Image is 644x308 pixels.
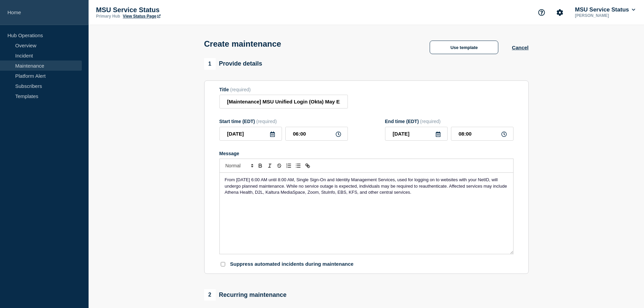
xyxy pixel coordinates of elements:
div: Title [219,87,348,92]
button: Toggle italic text [265,162,275,170]
a: View Status Page [123,14,160,19]
button: Cancel [512,45,528,50]
input: Suppress automated incidents during maintenance [221,262,225,266]
div: Recurring maintenance [204,289,287,301]
button: MSU Service Status [574,6,637,13]
button: Toggle bold text [256,162,265,170]
span: From [DATE] 6:00 AM until 8:00 AM, Single Sign-On and Identity Management Services, used for logg... [225,177,508,195]
button: Toggle bulleted list [293,162,303,170]
input: Title [219,95,348,109]
span: 2 [204,289,216,301]
input: YYYY-MM-DD [385,127,448,141]
button: Toggle link [303,162,312,170]
span: (required) [420,119,441,124]
div: Message [220,173,513,254]
div: Provide details [204,58,262,70]
span: (required) [256,119,277,124]
span: Font size [222,162,256,170]
h1: Create maintenance [204,39,281,49]
button: Use template [430,41,498,54]
div: Message [219,151,514,156]
p: MSU Service Status [96,6,231,14]
p: Primary Hub [96,14,120,19]
button: Account settings [553,5,567,20]
button: Support [534,5,549,20]
button: Toggle ordered list [284,162,293,170]
p: [PERSON_NAME] [574,13,637,18]
input: YYYY-MM-DD [219,127,282,141]
span: (required) [230,87,251,92]
div: Start time (EDT) [219,119,348,124]
input: HH:MM [285,127,348,141]
p: Suppress automated incidents during maintenance [230,261,354,267]
input: HH:MM [451,127,514,141]
div: End time (EDT) [385,119,514,124]
span: 1 [204,58,216,70]
button: Toggle strikethrough text [275,162,284,170]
